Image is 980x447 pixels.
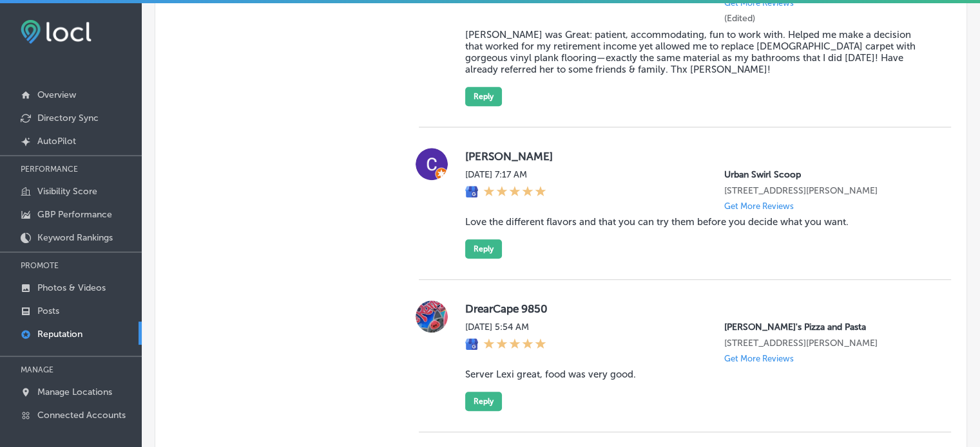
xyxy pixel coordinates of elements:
p: GBP Performance [37,209,112,220]
div: 5 Stars [483,185,546,199]
p: Photos & Videos [37,282,106,293]
p: Manage Locations [37,387,112,397]
blockquote: Love the different flavors and that you can try them before you decide what you want. [465,216,930,228]
button: Reply [465,392,502,411]
label: [DATE] 7:17 AM [465,169,546,180]
button: Reply [465,87,502,106]
p: Reputation [37,329,82,340]
p: Connected Accounts [37,410,126,421]
p: Urban Swirl Scoop [724,169,930,180]
button: Reply [465,239,502,259]
blockquote: [PERSON_NAME] was Great: patient, accommodating, fun to work with. Helped me make a decision that... [465,29,930,75]
p: 1560 Woodlane Dr [724,338,930,349]
p: AutoPilot [37,136,76,147]
p: Get More Reviews [724,354,794,363]
img: fda3e92497d09a02dc62c9cd864e3231.png [21,20,91,44]
p: Get More Reviews [724,201,794,211]
label: [PERSON_NAME] [465,150,930,163]
p: Overview [37,89,76,100]
label: (Edited) [724,13,755,24]
label: DrearCape 9850 [465,302,930,315]
p: Visibility Score [37,186,97,197]
p: Keyword Rankings [37,232,113,243]
div: 5 Stars [483,338,546,352]
label: [DATE] 5:54 AM [465,322,546,333]
p: Posts [37,306,59,316]
p: Ronnally's Pizza and Pasta [724,322,930,333]
p: Directory Sync [37,113,99,123]
blockquote: Server Lexi great, food was very good. [465,369,930,380]
p: 7130 Heritage Square Dr [724,185,930,196]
